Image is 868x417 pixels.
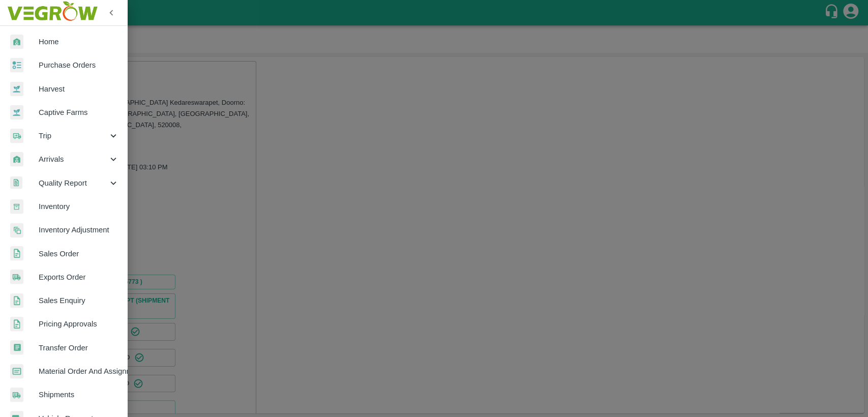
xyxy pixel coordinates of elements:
[39,83,119,95] span: Harvest
[39,389,119,400] span: Shipments
[10,176,22,189] img: qualityReport
[10,246,23,261] img: sales
[39,130,108,141] span: Trip
[39,154,108,165] span: Arrivals
[10,58,23,73] img: reciept
[39,272,119,283] span: Exports Order
[39,224,119,235] span: Inventory Adjustment
[10,293,23,308] img: sales
[10,270,23,284] img: shipments
[10,223,23,237] img: inventory
[39,107,119,118] span: Captive Farms
[10,81,23,97] img: harvest
[10,388,23,402] img: shipments
[39,318,119,330] span: Pricing Approvals
[39,177,108,189] span: Quality Report
[10,340,23,355] img: whTransfer
[39,248,119,259] span: Sales Order
[10,317,23,332] img: sales
[39,366,119,377] span: Material Order And Assignment
[10,105,23,120] img: harvest
[39,59,119,71] span: Purchase Orders
[39,295,119,306] span: Sales Enquiry
[39,36,119,47] span: Home
[10,364,23,379] img: centralMaterial
[10,199,23,214] img: whInventory
[10,152,23,167] img: whArrival
[10,129,23,143] img: delivery
[39,342,119,353] span: Transfer Order
[10,35,23,49] img: whArrival
[39,201,119,212] span: Inventory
